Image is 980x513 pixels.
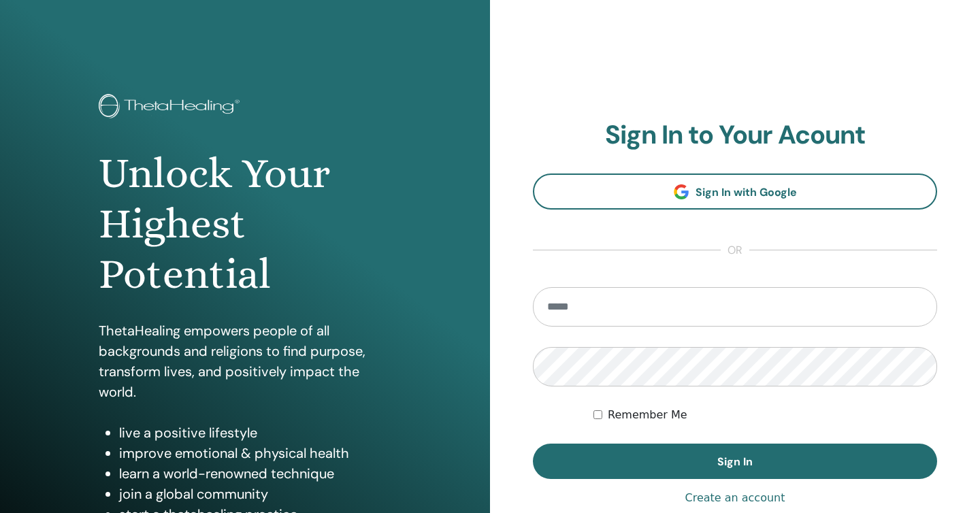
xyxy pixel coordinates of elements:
span: or [721,242,749,259]
a: Create an account [685,490,785,506]
li: join a global community [119,484,391,504]
span: Sign In with Google [696,185,797,199]
label: Remember Me [608,407,687,423]
h2: Sign In to Your Acount [533,120,937,151]
a: Sign In with Google [533,173,937,210]
span: Sign In [717,454,753,469]
li: live a positive lifestyle [119,423,391,443]
li: learn a world-renowned technique [119,463,391,484]
button: Sign In [533,444,937,479]
div: Keep me authenticated indefinitely or until I manually logout [593,407,937,423]
li: improve emotional & physical health [119,443,391,463]
h1: Unlock Your Highest Potential [99,148,391,300]
p: ThetaHealing empowers people of all backgrounds and religions to find purpose, transform lives, a... [99,320,391,402]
